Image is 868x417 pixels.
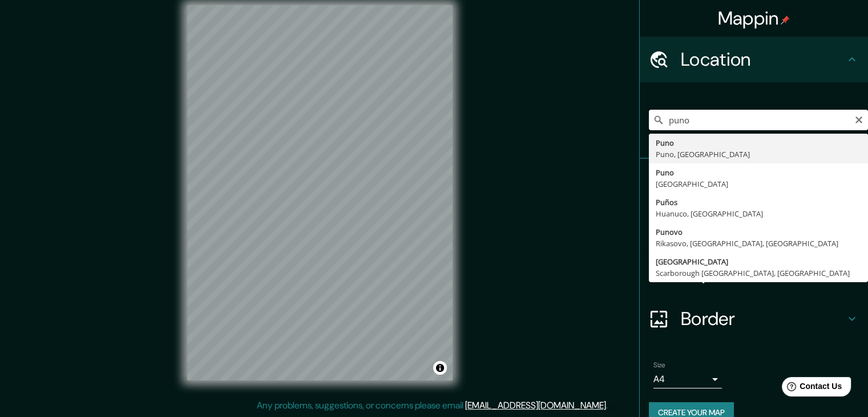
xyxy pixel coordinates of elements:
[649,110,868,130] input: Pick your city or area
[656,226,861,238] div: Punovo
[656,267,861,279] div: Scarborough [GEOGRAPHIC_DATA], [GEOGRAPHIC_DATA]
[465,399,606,411] a: [EMAIL_ADDRESS][DOMAIN_NAME]
[854,114,863,125] button: Clear
[609,399,612,412] div: .
[681,262,845,284] h4: Layout
[656,149,861,160] div: Puno, [GEOGRAPHIC_DATA]
[681,307,845,330] h4: Border
[640,37,868,82] div: Location
[653,370,722,388] div: A4
[187,5,453,380] canvas: Map
[656,178,861,190] div: [GEOGRAPHIC_DATA]
[656,238,861,249] div: Rikasovo, [GEOGRAPHIC_DATA], [GEOGRAPHIC_DATA]
[656,167,861,178] div: Puno
[766,372,855,404] iframe: Help widget launcher
[640,205,868,250] div: Style
[656,197,861,208] div: Puños
[433,361,447,375] button: Toggle attribution
[656,256,861,267] div: [GEOGRAPHIC_DATA]
[653,360,665,370] label: Size
[640,250,868,296] div: Layout
[656,208,861,219] div: Huanuco, [GEOGRAPHIC_DATA]
[718,7,790,30] h4: Mappin
[608,399,609,412] div: .
[257,399,608,412] p: Any problems, suggestions, or concerns please email .
[656,137,861,149] div: Puno
[681,48,845,71] h4: Location
[781,15,790,25] img: pin-icon.png
[640,159,868,205] div: Pins
[640,296,868,342] div: Border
